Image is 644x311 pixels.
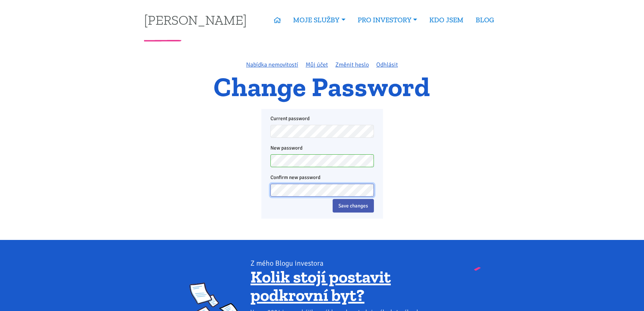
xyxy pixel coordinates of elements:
[376,61,398,68] a: Odhlásit
[144,13,247,26] a: [PERSON_NAME]
[251,267,391,305] a: Kolik stojí postavit podkrovní byt?
[270,115,374,122] label: Current password
[470,12,500,28] a: BLOG
[333,199,374,213] input: Save changes
[352,12,423,28] a: PRO INVESTORY
[251,259,454,268] div: Z mého Blogu investora
[246,61,298,68] a: Nabídka nemovitostí
[270,145,374,152] label: New password
[423,12,470,28] a: KDO JSEM
[270,174,374,181] label: Confirm new password
[335,61,369,68] a: Změnit heslo
[306,61,328,68] a: Můj účet
[287,12,351,28] a: MOJE SLUŽBY
[144,75,500,98] h1: Change Password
